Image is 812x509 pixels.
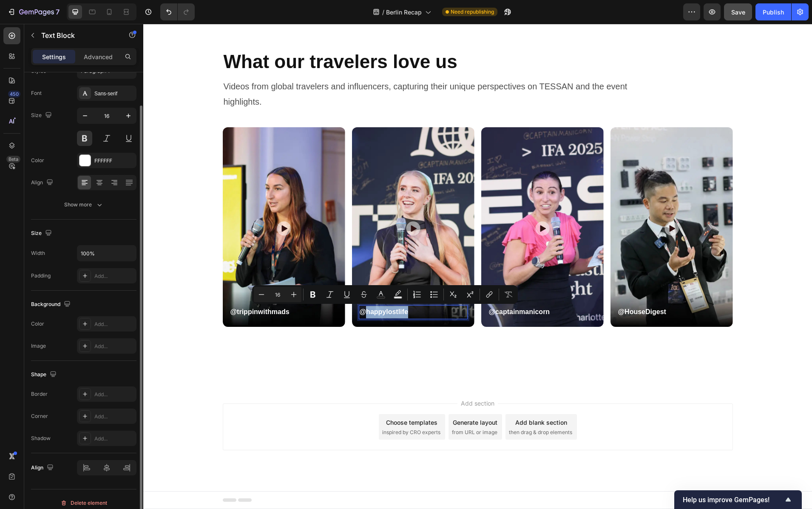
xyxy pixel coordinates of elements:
[160,3,195,20] div: Undo/Redo
[346,282,453,295] p: @captainmanicorn
[31,228,54,239] div: Size
[474,281,583,295] div: Rich Text Editor. Editing area: main
[143,24,812,509] iframe: Design area
[31,462,55,474] div: Align
[94,320,134,328] div: Add...
[451,8,494,16] span: Need republishing
[683,495,793,505] button: Show survey - Help us improve GemPages!
[31,272,51,280] div: Padding
[94,391,134,398] div: Add...
[31,435,51,442] div: Shadow
[94,413,134,420] div: Add...
[3,3,63,20] button: 7
[31,89,42,97] div: Font
[31,342,46,350] div: Image
[467,103,590,303] div: Background Image
[386,8,422,17] span: Berlin Recap
[94,435,134,443] div: Add...
[8,91,20,97] div: 450
[31,320,44,328] div: Color
[42,52,66,61] p: Settings
[239,405,297,412] span: inspired by CRO experts
[41,30,114,40] p: Text Block
[31,390,48,398] div: Border
[338,103,460,303] div: Background Image
[216,282,324,295] p: @happylostlife
[31,110,54,121] div: Size
[56,7,60,17] p: 7
[31,249,45,257] div: Width
[31,412,48,420] div: Corner
[372,394,424,403] div: Add blank section
[60,498,107,508] div: Delete element
[724,3,752,20] button: Save
[475,282,582,295] p: @HouseDigest
[731,9,745,16] span: Save
[31,197,136,212] button: Show more
[309,405,354,412] span: from URL or image
[314,375,355,384] span: Add section
[6,156,20,163] div: Beta
[64,200,104,209] div: Show more
[763,8,784,17] div: Publish
[209,103,331,303] div: Background Image
[252,285,518,304] div: Editor contextual toolbar
[683,496,783,504] span: Help us improve GemPages!
[31,157,44,164] div: Color
[94,157,134,165] div: FFFFFF
[94,90,134,97] div: Sans-serif
[366,405,429,412] span: then drag & drop elements
[216,281,324,295] div: Rich Text Editor. Editing area: main
[31,177,55,189] div: Align
[94,272,134,280] div: Add...
[77,246,136,261] input: Auto
[309,394,354,403] div: Generate layout
[84,52,113,61] p: Advanced
[31,299,72,310] div: Background
[31,369,58,380] div: Shape
[755,3,791,20] button: Publish
[243,394,294,403] div: Choose templates
[382,8,384,17] span: /
[94,343,134,350] div: Add...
